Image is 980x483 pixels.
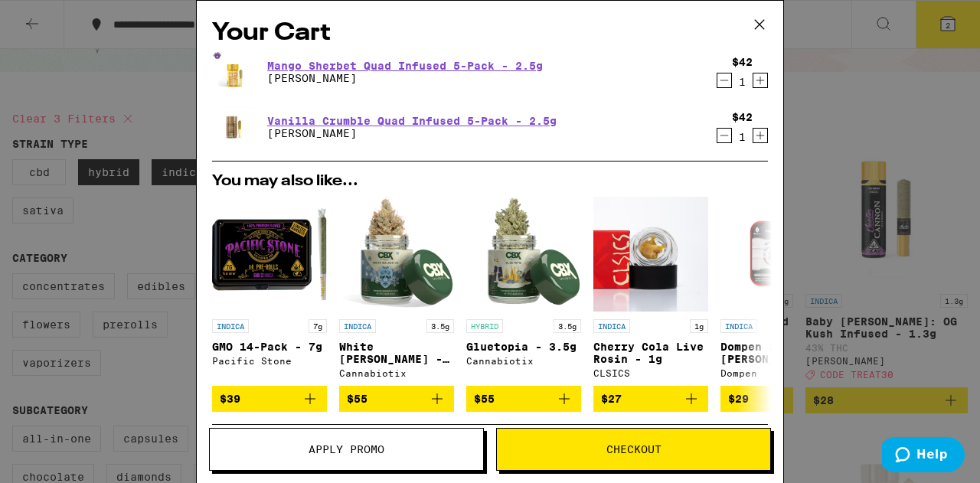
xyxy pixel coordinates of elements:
div: $42 [732,56,753,68]
p: Dompen x [PERSON_NAME]: Knockout OG Live Resin Liquid Diamonds - 1g [720,341,835,365]
button: Decrement [717,73,732,88]
a: Open page for Cherry Cola Live Rosin - 1g from CLSICS [593,197,708,386]
div: Dompen [720,368,835,378]
p: INDICA [593,319,630,333]
button: Add to bag [720,386,835,412]
img: Cannabiotix - Gluetopia - 3.5g [466,197,581,312]
span: Apply Promo [309,444,384,455]
button: Decrement [717,128,732,143]
a: Open page for Dompen x Tyson: Knockout OG Live Resin Liquid Diamonds - 1g from Dompen [720,197,835,386]
iframe: Opens a widget where you can find more information [882,437,965,475]
div: Cannabiotix [466,356,581,366]
img: Cannabiotix - White Walker OG - 3.5g [339,197,454,312]
p: 7g [309,319,327,333]
p: 1g [690,319,708,333]
p: INDICA [339,319,376,333]
div: $42 [732,111,753,123]
a: Open page for White Walker OG - 3.5g from Cannabiotix [339,197,454,386]
span: $29 [728,393,749,405]
p: Gluetopia - 3.5g [466,341,581,353]
button: Add to bag [339,386,454,412]
p: GMO 14-Pack - 7g [212,341,327,353]
button: Add to bag [466,386,581,412]
img: Dompen - Dompen x Tyson: Knockout OG Live Resin Liquid Diamonds - 1g [720,197,835,312]
button: Add to bag [212,386,327,412]
p: 3.5g [426,319,454,333]
a: Vanilla Crumble Quad Infused 5-Pack - 2.5g [267,115,557,127]
button: Increment [753,128,768,143]
p: INDICA [720,319,757,333]
h2: You may also like... [212,174,768,189]
img: CLSICS - Cherry Cola Live Rosin - 1g [593,197,708,312]
div: CLSICS [593,368,708,378]
img: Pacific Stone - GMO 14-Pack - 7g [212,197,327,312]
div: 1 [732,131,753,143]
p: [PERSON_NAME] [267,127,557,139]
span: $55 [347,393,367,405]
button: Checkout [496,428,771,471]
a: Open page for GMO 14-Pack - 7g from Pacific Stone [212,197,327,386]
span: $55 [474,393,495,405]
p: Cherry Cola Live Rosin - 1g [593,341,708,365]
div: Pacific Stone [212,356,327,366]
div: 1 [732,76,753,88]
p: INDICA [212,319,249,333]
img: Jeeter - Vanilla Crumble Quad Infused 5-Pack - 2.5g [212,106,255,148]
p: HYBRID [466,319,503,333]
div: Cannabiotix [339,368,454,378]
span: $39 [220,393,240,405]
span: Checkout [606,444,661,455]
button: Apply Promo [209,428,484,471]
button: Add to bag [593,386,708,412]
p: [PERSON_NAME] [267,72,543,84]
h2: Your Cart [212,16,768,51]
a: Open page for Gluetopia - 3.5g from Cannabiotix [466,197,581,386]
button: Increment [753,73,768,88]
span: $27 [601,393,622,405]
a: Mango Sherbet Quad Infused 5-Pack - 2.5g [267,60,543,72]
p: White [PERSON_NAME] - 3.5g [339,341,454,365]
p: 3.5g [554,319,581,333]
img: Jeeter - Mango Sherbet Quad Infused 5-Pack - 2.5g [212,51,255,93]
